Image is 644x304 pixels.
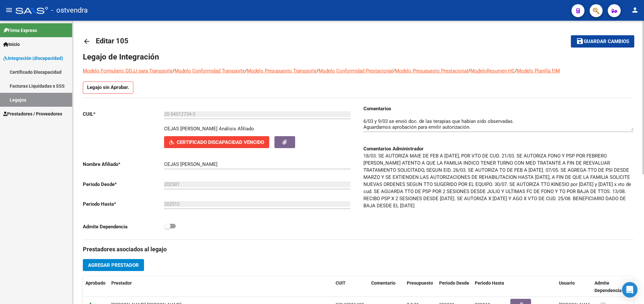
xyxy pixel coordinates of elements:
a: Modelo Conformidad Prestacional [318,68,393,74]
button: Guardar cambios [571,35,634,47]
span: Presupuesto [407,280,433,286]
datatable-header-cell: Prestador [109,276,333,298]
datatable-header-cell: CUIT [333,276,369,298]
a: Modelo Conformidad Transporte [174,68,245,74]
datatable-header-cell: Presupuesto [404,276,437,298]
a: Modelo Presupuesto Transporte [247,68,316,74]
span: - ostvendra [51,3,88,17]
span: Certificado Discapacidad Vencido [177,139,264,145]
span: Inicio [3,41,20,48]
p: Periodo Hasta [83,201,164,208]
p: Admite Dependencia [83,223,164,230]
span: Usuario [559,280,575,286]
h3: Comentarios Administrador [363,145,634,152]
span: Periodo Desde [439,280,469,286]
mat-icon: save [576,37,584,45]
datatable-header-cell: Periodo Desde [437,276,472,298]
button: Agregar Prestador [83,259,144,271]
span: Prestadores / Proveedores [3,110,62,117]
div: Análisis Afiliado [219,125,254,132]
span: CUIT [336,280,346,286]
a: Modelo Presupuesto Prestacional [395,68,468,74]
h1: Legajo de Integración [83,52,634,62]
p: Legajo sin Aprobar. [83,81,133,94]
datatable-header-cell: Admite Dependencia [592,276,627,298]
a: Modelo Planilla FIM [517,68,560,74]
button: Certificado Discapacidad Vencido [164,136,269,148]
datatable-header-cell: Comentario [369,276,404,298]
span: Integración (discapacidad) [3,55,63,62]
span: Admite Dependencia [594,280,622,293]
p: CEJAS [PERSON_NAME] [164,125,217,132]
h3: Comentarios [363,105,634,112]
span: Firma Express [3,27,37,34]
p: Nombre Afiliado [83,161,164,168]
p: Periodo Desde [83,181,164,188]
span: Aprobado [85,280,105,286]
a: ModeloResumen HC [470,68,515,74]
mat-icon: arrow_back [83,38,91,45]
mat-icon: person [631,6,639,14]
p: CUIL [83,111,164,118]
span: Agregar Prestador [88,262,139,268]
h3: Prestadores asociados al legajo [83,245,634,254]
datatable-header-cell: Periodo Hasta [472,276,508,298]
mat-icon: menu [5,6,13,14]
div: Open Intercom Messenger [622,282,638,298]
datatable-header-cell: Aprobado [83,276,109,298]
span: Periodo Hasta [475,280,504,286]
span: Guardar cambios [584,39,629,45]
a: Modelo Formulario DDJJ para Transporte [83,68,172,74]
p: 18/03. SE AUTORIZA MAIE DE FEB A [DATE], POR VTO DE CUD. 21/03. SE AUTORIZA FONO Y PSP POR FEBRER... [363,152,634,209]
span: Prestador [111,280,132,286]
datatable-header-cell: Usuario [556,276,592,298]
span: Comentario [371,280,395,286]
span: Editar 105 [96,37,128,45]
